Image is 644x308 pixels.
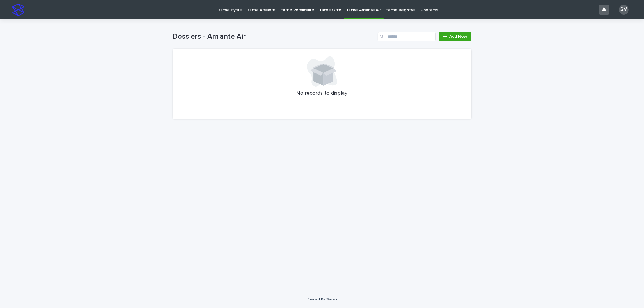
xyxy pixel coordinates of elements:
a: Add New [439,32,471,41]
span: Add New [450,34,468,39]
a: Powered By Stacker [307,297,337,301]
div: SM [619,5,629,15]
input: Search [378,32,436,41]
p: No records to display [180,90,464,97]
h1: Dossiers - Amiante Air [173,32,375,41]
img: stacker-logo-s-only.png [12,4,24,16]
